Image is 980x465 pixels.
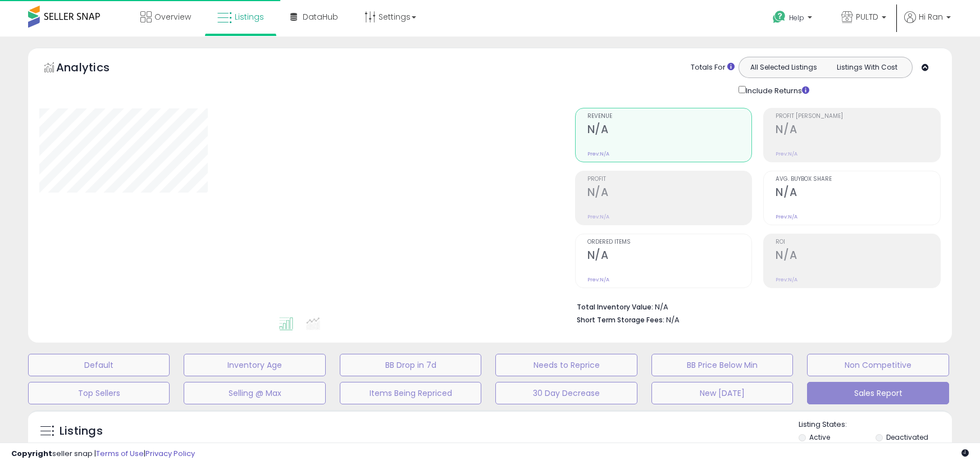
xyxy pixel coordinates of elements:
small: Prev: N/A [587,276,609,283]
h2: N/A [776,249,940,264]
b: Short Term Storage Fees: [577,315,664,325]
h2: N/A [776,186,940,201]
div: Include Returns [730,84,823,97]
span: N/A [666,314,680,325]
li: N/A [577,299,932,313]
h5: Analytics [56,60,131,78]
h2: N/A [587,123,752,138]
button: Default [28,354,170,376]
span: Revenue [587,113,752,120]
span: PULTD [856,11,878,22]
button: Items Being Repriced [340,382,481,404]
div: seller snap | | [11,449,195,459]
button: 30 Day Decrease [495,382,637,404]
button: Inventory Age [184,354,325,376]
span: Avg. Buybox Share [776,176,940,183]
span: Help [789,13,804,22]
span: Profit [587,176,752,183]
h2: N/A [776,123,940,138]
small: Prev: N/A [776,151,797,157]
h2: N/A [587,186,752,201]
a: Hi Ran [904,11,951,37]
span: Listings [235,11,264,22]
button: New [DATE] [651,382,793,404]
span: Hi Ran [919,11,943,22]
button: Selling @ Max [184,382,325,404]
button: Non Competitive [807,354,949,376]
b: Total Inventory Value: [577,302,653,312]
small: Prev: N/A [587,151,609,157]
button: Sales Report [807,382,949,404]
span: Profit [PERSON_NAME] [776,113,940,120]
small: Prev: N/A [776,276,797,283]
div: Totals For [691,62,735,73]
small: Prev: N/A [587,213,609,220]
span: ROI [776,239,940,245]
button: BB Price Below Min [651,354,793,376]
strong: Copyright [11,448,52,459]
h2: N/A [587,249,752,264]
span: Ordered Items [587,239,752,245]
button: BB Drop in 7d [340,354,481,376]
i: Get Help [772,10,786,24]
span: DataHub [303,11,338,22]
a: Help [764,2,823,37]
small: Prev: N/A [776,213,797,220]
button: Needs to Reprice [495,354,637,376]
button: Top Sellers [28,382,170,404]
button: Listings With Cost [825,60,909,75]
button: All Selected Listings [742,60,826,75]
span: Overview [154,11,191,22]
